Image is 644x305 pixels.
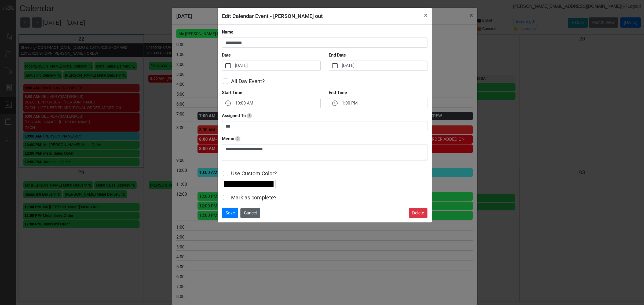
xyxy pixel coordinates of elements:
[329,61,341,70] button: calendar
[225,63,231,68] svg: calendar
[231,194,276,202] label: Mark as complete?
[222,61,234,70] button: calendar
[222,53,231,58] strong: Date
[231,77,265,85] label: All Day Event?
[247,113,252,118] span: Track who this date is assigned to this date - delviery driver, install crew, etc
[234,98,320,108] label: 10:00 AM
[225,101,231,106] svg: clock
[225,210,235,215] span: Save
[222,136,234,141] strong: Memo
[222,29,233,35] strong: Name
[235,136,240,142] span: Notes or Instructions for date - ex. 'Date was rescheduled by vendor'
[329,90,347,95] strong: End Time
[231,169,277,177] label: Use Custom Color?
[222,12,323,20] h5: Edit Calendar Event - [PERSON_NAME] out
[329,98,341,108] button: clock
[222,113,246,118] strong: Assigned To
[332,63,338,68] svg: calendar
[222,98,234,108] button: clock
[234,61,320,70] label: [DATE]
[222,90,242,95] strong: Start Time
[329,53,346,58] strong: End Date
[420,8,432,23] button: Close
[409,208,427,218] button: Delete
[332,101,338,106] svg: clock
[341,61,427,70] label: [DATE]
[341,98,427,108] label: 1:00 PM
[240,208,260,218] button: Cancel
[222,208,238,218] button: Save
